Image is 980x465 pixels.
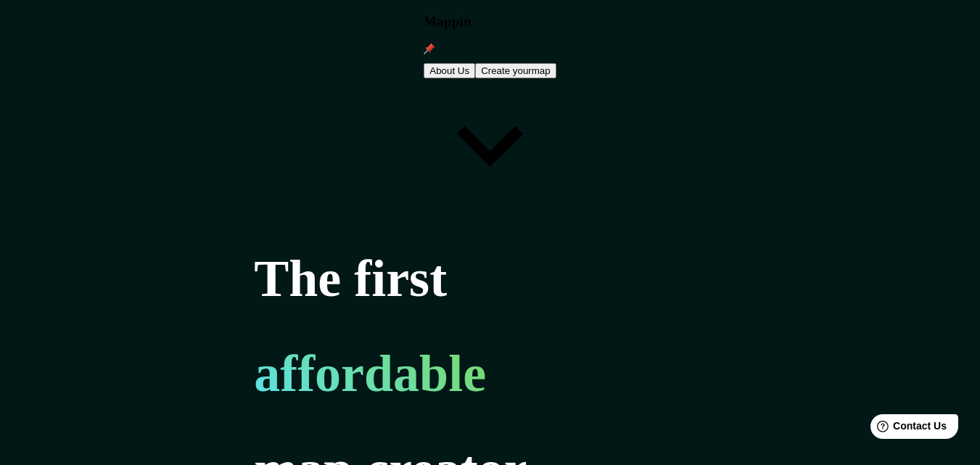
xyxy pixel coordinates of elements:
[424,43,435,54] img: mappin-pin
[475,63,556,78] button: Create yourmap
[424,63,475,78] button: About Us
[851,408,964,449] iframe: Help widget launcher
[424,14,556,30] h3: Mappin
[254,344,535,404] h1: affordable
